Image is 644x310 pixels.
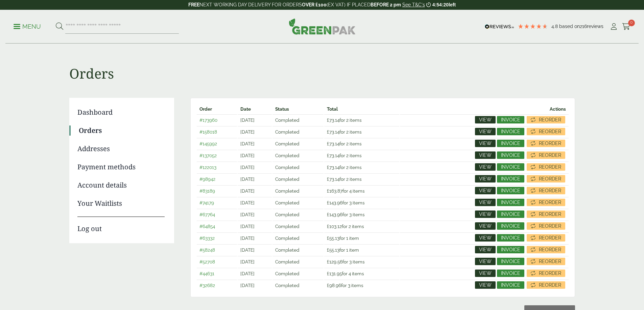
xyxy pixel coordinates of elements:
a: Reorder [527,210,565,218]
span: £ [327,165,329,170]
time: [DATE] [240,117,255,123]
td: Completed [272,138,324,149]
time: [DATE] [240,129,255,135]
a: Invoice [497,246,524,253]
span: View [479,117,492,122]
span: Reorder [539,141,561,146]
a: Log out [77,217,165,234]
a: Invoice [497,210,524,218]
a: Reorder [527,281,565,289]
a: #44631 [199,271,214,276]
td: Completed [272,256,324,267]
i: Cart [622,23,630,30]
time: [DATE] [240,200,255,205]
a: #158018 [199,129,217,135]
span: Reorder [539,212,561,217]
span: £ [327,141,329,146]
span: View [479,247,492,252]
td: for 3 items [324,280,399,291]
span: View [479,153,492,158]
a: View [475,151,496,159]
h1: Orders [69,44,575,82]
a: #74179 [199,200,214,205]
a: Payment methods [77,162,165,172]
td: for 1 item [324,244,399,255]
time: [DATE] [240,235,255,241]
a: #173960 [199,117,217,123]
span: 55.13 [327,247,339,253]
span: £ [327,129,329,135]
img: GreenPak Supplies [289,18,356,34]
span: Invoice [501,271,520,276]
a: Reorder [527,140,565,147]
a: View [475,246,496,253]
span: Reorder [539,271,561,276]
a: Reorder [527,234,565,242]
a: View [475,140,496,147]
span: 4:54:20 [432,2,449,7]
a: View [475,281,496,289]
span: 0 [628,20,635,26]
a: 0 [622,22,630,32]
td: for 3 items [324,197,399,208]
a: #137052 [199,153,217,158]
span: Invoice [501,141,520,146]
td: for 2 items [324,162,399,173]
a: View [475,163,496,171]
a: View [475,234,496,242]
a: Invoice [497,140,524,147]
span: Actions [550,106,566,112]
span: 163.87 [327,188,342,194]
span: Reorder [539,188,561,193]
a: Reorder [527,270,565,277]
time: [DATE] [240,176,255,182]
span: Reorder [539,224,561,228]
time: [DATE] [240,141,255,146]
span: View [479,271,492,276]
span: 103.12 [327,224,342,229]
a: Invoice [497,128,524,135]
a: View [475,199,496,206]
span: Reorder [539,129,561,134]
time: [DATE] [240,212,255,217]
span: Invoice [501,247,520,252]
a: #67764 [199,212,215,217]
a: Invoice [497,163,524,171]
td: Completed [272,221,324,232]
span: £ [327,247,329,253]
a: Reorder [527,128,565,135]
span: Reorder [539,117,561,122]
span: Invoice [501,259,520,264]
a: View [475,128,496,135]
td: for 4 items [324,268,399,279]
span: Invoice [501,176,520,181]
time: [DATE] [240,271,255,276]
td: for 2 items [324,150,399,161]
a: View [475,210,496,218]
td: for 3 items [324,256,399,267]
td: for 2 items [324,221,399,232]
span: £ [327,200,329,205]
a: Reorder [527,175,565,182]
time: [DATE] [240,188,255,194]
td: for 2 items [324,173,399,185]
a: #52708 [199,259,215,264]
span: Invoice [501,283,520,287]
td: Completed [272,197,324,208]
span: 73.14 [327,141,339,146]
span: 73.14 [327,165,339,170]
a: #64854 [199,224,215,229]
time: [DATE] [240,259,255,264]
span: Total [327,106,338,112]
a: Reorder [527,187,565,194]
span: Status [275,106,289,112]
time: [DATE] [240,224,255,229]
span: Invoice [501,200,520,205]
td: Completed [272,209,324,220]
span: View [479,283,492,287]
span: £ [327,176,329,182]
td: Completed [272,268,324,279]
span: Reorder [539,247,561,252]
a: #145992 [199,141,217,146]
a: Reorder [527,199,565,206]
